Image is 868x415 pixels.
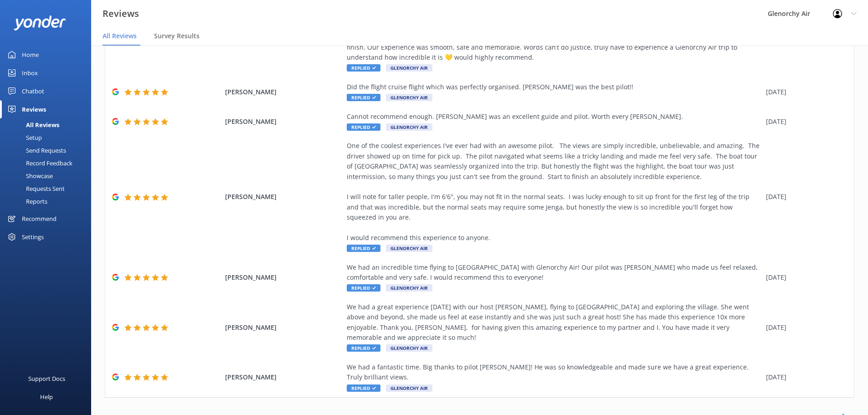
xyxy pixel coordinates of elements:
span: [PERSON_NAME] [225,117,343,127]
div: Support Docs [28,369,65,388]
a: Reports [5,195,91,208]
div: Settings [22,228,44,246]
span: Replied [347,344,380,352]
div: We had a fantastic time. Big thanks to pilot [PERSON_NAME]! He was so knowledgeable and made sure... [347,362,761,383]
div: Record Feedback [5,157,72,169]
div: All Reviews [5,118,59,131]
a: Requests Sent [5,182,91,195]
div: Reports [5,195,47,208]
a: Setup [5,131,91,144]
div: [DATE] [766,272,842,282]
span: Replied [347,123,380,131]
a: All Reviews [5,118,91,131]
div: Home [22,46,39,64]
span: Glenorchy Air [386,245,432,252]
span: Survey Results [154,31,200,41]
div: Chatbot [22,82,44,100]
span: Glenorchy Air [386,344,432,352]
div: We had a great experience [DATE] with our host [PERSON_NAME], flying to [GEOGRAPHIC_DATA] and exp... [347,302,761,343]
span: All Reviews [103,31,137,41]
div: We had an incredible time flying to [GEOGRAPHIC_DATA] with Glenorchy Air! Our pilot was [PERSON_N... [347,262,761,283]
div: Send Requests [5,144,66,157]
span: Replied [347,284,380,292]
span: Replied [347,94,380,101]
div: [DATE] [766,117,842,127]
h3: Reviews [103,6,139,21]
div: [DATE] [766,372,842,382]
span: [PERSON_NAME] [225,272,343,282]
span: Glenorchy Air [386,284,432,292]
span: [PERSON_NAME] [225,372,343,382]
div: Did the flight cruise flight which was perfectly organised. [PERSON_NAME] was the best pilot!! [347,82,761,92]
div: [DATE] [766,192,842,202]
div: Requests Sent [5,182,65,195]
div: Recommend [22,210,56,228]
a: Record Feedback [5,157,91,169]
div: Showcase [5,169,53,182]
div: Help [40,388,53,406]
img: yonder-white-logo.png [14,15,66,31]
span: Glenorchy Air [386,123,432,131]
span: Replied [347,384,380,392]
div: Reviews [22,100,46,118]
div: Setup [5,131,42,144]
span: [PERSON_NAME] [225,87,343,97]
span: Replied [347,245,380,252]
span: [PERSON_NAME] [225,323,343,333]
div: One of the coolest experiences I've ever had with an awesome pilot. The views are simply incredib... [347,141,761,243]
div: Cannot recommend enough. [PERSON_NAME] was an excellent guide and pilot. Worth every [PERSON_NAME]. [347,112,761,122]
span: Glenorchy Air [386,384,432,392]
span: Glenorchy Air [386,94,432,101]
div: [DATE] [766,87,842,97]
div: Inbox [22,64,38,82]
span: Replied [347,64,380,72]
a: Showcase [5,169,91,182]
div: [DATE] [766,323,842,333]
span: [PERSON_NAME] [225,192,343,202]
a: Send Requests [5,144,91,157]
span: Glenorchy Air [386,64,432,72]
